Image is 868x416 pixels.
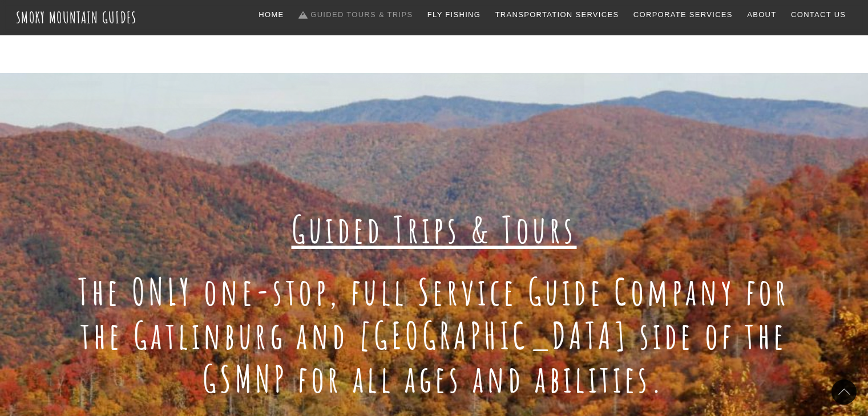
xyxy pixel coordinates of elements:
a: Home [254,3,288,27]
a: Contact Us [786,3,850,27]
a: Corporate Services [629,3,737,27]
a: Fly Fishing [423,3,485,27]
span: Guided Trips & Tours [292,206,577,252]
a: Transportation Services [491,3,623,27]
a: Guided Tours & Trips [294,3,417,27]
h1: The ONLY one-stop, full Service Guide Company for the Gatlinburg and [GEOGRAPHIC_DATA] side of th... [73,270,795,401]
a: About [742,3,781,27]
a: Smoky Mountain Guides [16,8,137,27]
